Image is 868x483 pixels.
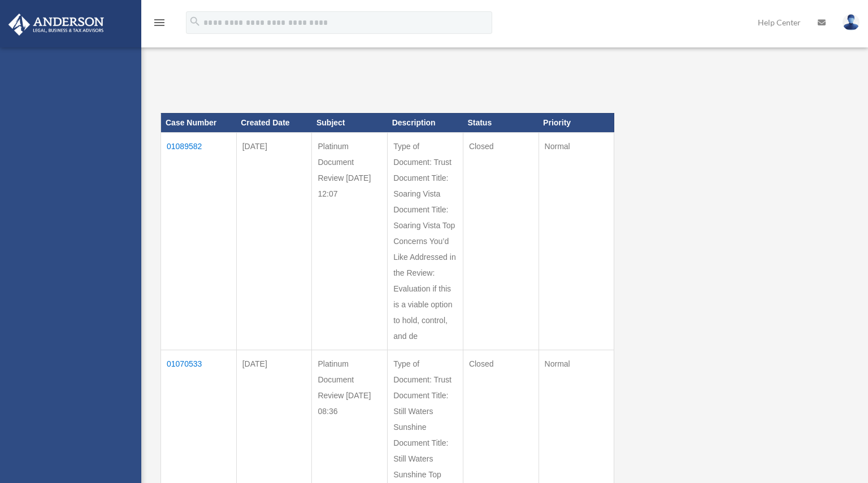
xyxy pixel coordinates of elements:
td: Type of Document: Trust Document Title: Soaring Vista Document Title: Soaring Vista Top Concerns ... [388,132,463,350]
i: menu [153,16,166,29]
th: Priority [539,113,614,132]
i: search [189,15,201,28]
th: Subject [312,113,388,132]
th: Description [388,113,463,132]
a: menu [153,20,166,29]
th: Case Number [161,113,237,132]
td: Closed [463,132,539,350]
th: Status [463,113,539,132]
td: [DATE] [236,132,312,350]
img: Anderson Advisors Platinum Portal [5,14,107,36]
th: Created Date [236,113,312,132]
td: Normal [539,132,614,350]
td: 01089582 [161,132,237,350]
td: Platinum Document Review [DATE] 12:07 [312,132,388,350]
img: User Pic [843,14,860,31]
